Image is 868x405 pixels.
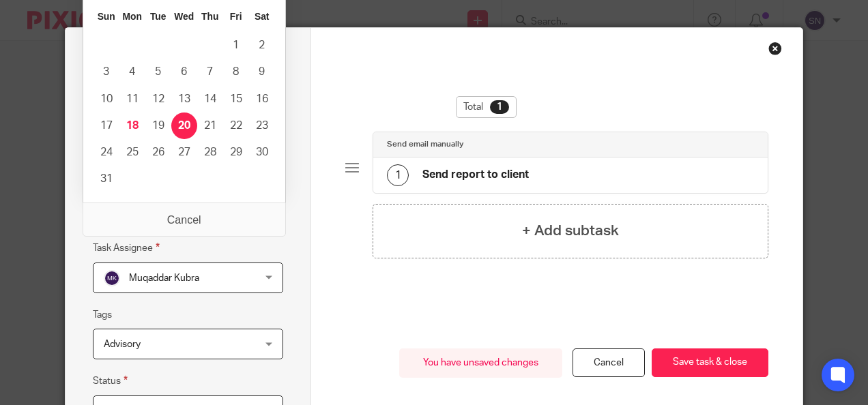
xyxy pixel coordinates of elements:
button: 12 [145,86,171,112]
abbr: Sunday [98,11,115,22]
span: Advisory [104,340,141,349]
button: 23 [249,112,275,139]
button: 9 [249,59,275,85]
h4: + Add subtask [522,220,619,241]
div: 1 [387,164,409,186]
button: 17 [93,112,119,139]
label: Task Assignee [93,240,160,256]
button: 13 [171,86,197,112]
button: 24 [93,139,119,166]
button: 6 [171,59,197,85]
button: 27 [171,139,197,166]
abbr: Saturday [255,11,270,22]
button: 30 [249,139,275,166]
div: 1 [490,100,509,114]
abbr: Monday [122,11,141,22]
button: 16 [249,86,275,112]
button: 26 [145,139,171,166]
button: 15 [223,86,249,112]
button: 31 [93,166,119,192]
img: svg%3E [104,270,120,286]
abbr: Friday [230,11,242,22]
button: 10 [93,86,119,112]
abbr: Wednesday [174,11,194,22]
div: You have unsaved changes [399,348,562,378]
div: Close this dialog window [768,42,782,55]
button: 5 [145,59,171,85]
div: Total [456,96,517,118]
button: 11 [119,86,145,112]
button: 7 [197,59,223,85]
input: Use the arrow keys to pick a date [93,196,283,226]
button: 20 [171,112,197,139]
abbr: Tuesday [150,11,167,22]
button: 22 [223,112,249,139]
button: 19 [145,112,171,139]
h4: Send email manually [387,139,463,150]
button: 25 [119,139,145,166]
button: 21 [197,112,223,139]
button: 14 [197,86,223,112]
h4: Send report to client [422,168,529,182]
button: Save task & close [652,348,768,378]
button: 4 [119,59,145,85]
label: Tags [93,308,112,322]
button: 8 [223,59,249,85]
button: 1 [223,32,249,59]
a: Cancel [573,348,645,378]
label: Status [93,373,128,389]
button: 2 [249,32,275,59]
button: 28 [197,139,223,166]
abbr: Thursday [201,11,218,22]
button: 3 [93,59,119,85]
button: 18 [119,112,145,139]
span: Muqaddar Kubra [129,273,199,283]
button: 29 [223,139,249,166]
